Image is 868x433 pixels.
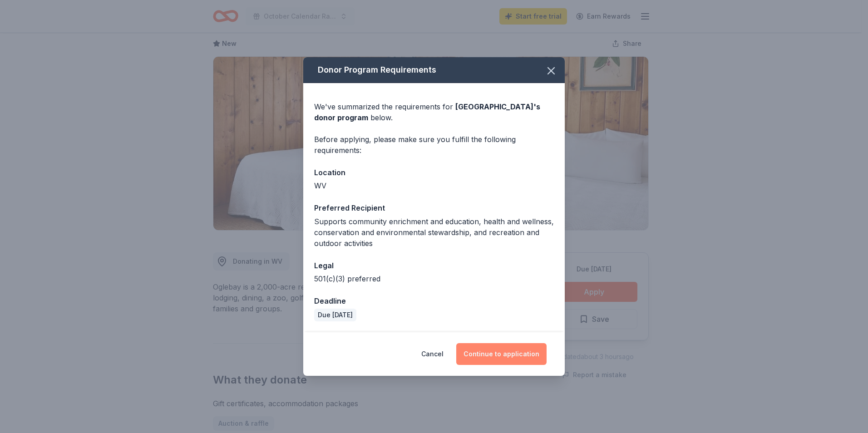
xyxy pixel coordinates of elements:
[314,216,554,249] div: Supports community enrichment and education, health and wellness, conservation and environmental ...
[314,260,554,271] div: Legal
[314,180,554,191] div: WV
[314,134,554,156] div: Before applying, please make sure you fulfill the following requirements:
[314,167,554,178] div: Location
[303,57,565,83] div: Donor Program Requirements
[421,343,444,365] button: Cancel
[314,309,356,321] div: Due [DATE]
[314,273,554,284] div: 501(c)(3) preferred
[314,101,554,123] div: We've summarized the requirements for below.
[456,343,547,365] button: Continue to application
[314,202,554,214] div: Preferred Recipient
[314,295,554,307] div: Deadline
